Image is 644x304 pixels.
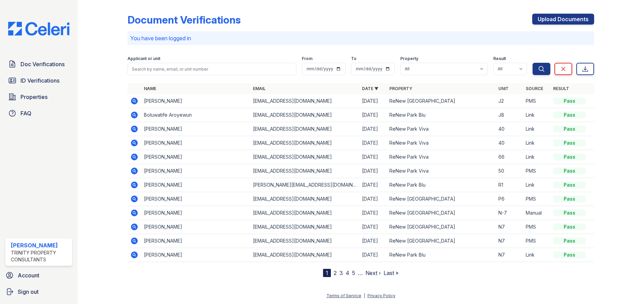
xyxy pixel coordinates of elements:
a: FAQ [5,106,72,120]
td: [PERSON_NAME] [141,150,250,164]
a: Name [144,86,156,91]
iframe: chat widget [615,277,637,297]
div: [PERSON_NAME] [11,241,69,249]
div: Pass [553,112,586,118]
td: [DATE] [359,206,387,220]
td: ReNew Park Blu [387,108,496,122]
td: [PERSON_NAME][EMAIL_ADDRESS][DOMAIN_NAME] [250,178,359,192]
td: [EMAIL_ADDRESS][DOMAIN_NAME] [250,150,359,164]
a: Last » [384,270,399,276]
td: Link [523,150,550,164]
td: [EMAIL_ADDRESS][DOMAIN_NAME] [250,206,359,220]
a: Next › [365,270,381,276]
td: [EMAIL_ADDRESS][DOMAIN_NAME] [250,94,359,108]
td: [DATE] [359,94,387,108]
td: PMS [523,192,550,206]
td: [PERSON_NAME] [141,192,250,206]
a: Account [3,269,75,282]
div: Pass [553,140,586,146]
span: Properties [21,93,48,101]
td: N-7 [496,206,523,220]
a: 5 [352,270,355,276]
td: 40 [496,122,523,136]
a: Terms of Service [326,293,361,298]
div: Pass [553,237,586,244]
a: Upload Documents [532,14,594,25]
span: Sign out [18,288,39,296]
label: Result [493,56,506,61]
a: Unit [498,86,509,91]
td: [DATE] [359,164,387,178]
span: FAQ [21,109,31,117]
td: Boluwatife Aroyewun [141,108,250,122]
p: You have been logged in [130,34,591,42]
span: ID Verifications [21,76,59,85]
td: [DATE] [359,192,387,206]
td: ReNew Park Viva [387,164,496,178]
td: ReNew [GEOGRAPHIC_DATA] [387,220,496,234]
td: [PERSON_NAME] [141,164,250,178]
td: [DATE] [359,220,387,234]
td: 66 [496,150,523,164]
td: J2 [496,94,523,108]
td: [DATE] [359,108,387,122]
td: [DATE] [359,178,387,192]
td: ReNew Park Viva [387,150,496,164]
td: [EMAIL_ADDRESS][DOMAIN_NAME] [250,136,359,150]
td: [EMAIL_ADDRESS][DOMAIN_NAME] [250,220,359,234]
label: To [351,56,357,61]
a: Email [253,86,266,91]
td: N7 [496,248,523,262]
td: [EMAIL_ADDRESS][DOMAIN_NAME] [250,122,359,136]
div: Pass [553,168,586,174]
div: Pass [553,98,586,104]
a: Properties [5,90,72,104]
a: Date ▼ [362,86,378,91]
td: J8 [496,108,523,122]
span: Account [18,271,39,279]
td: ReNew [GEOGRAPHIC_DATA] [387,206,496,220]
td: [DATE] [359,122,387,136]
td: ReNew Park Blu [387,248,496,262]
td: [PERSON_NAME] [141,220,250,234]
td: [DATE] [359,234,387,248]
td: Link [523,136,550,150]
div: Pass [553,251,586,258]
td: ReNew Park Viva [387,122,496,136]
td: R1 [496,178,523,192]
td: [EMAIL_ADDRESS][DOMAIN_NAME] [250,164,359,178]
a: Property [389,86,412,91]
a: Result [553,86,569,91]
a: Doc Verifications [5,57,72,71]
div: Pass [553,223,586,230]
td: 50 [496,164,523,178]
input: Search by name, email, or unit number [128,63,296,75]
div: Pass [553,196,586,202]
a: 4 [346,270,349,276]
a: Source [526,86,543,91]
td: N7 [496,220,523,234]
td: Link [523,178,550,192]
td: [EMAIL_ADDRESS][DOMAIN_NAME] [250,248,359,262]
span: Doc Verifications [21,60,65,68]
a: ID Verifications [5,74,72,87]
a: Sign out [3,285,75,299]
td: [DATE] [359,136,387,150]
div: 1 [323,269,331,277]
td: ReNew Park Blu [387,178,496,192]
div: Pass [553,182,586,188]
td: ReNew [GEOGRAPHIC_DATA] [387,234,496,248]
td: ReNew [GEOGRAPHIC_DATA] [387,94,496,108]
td: [PERSON_NAME] [141,206,250,220]
td: [DATE] [359,248,387,262]
td: Manual [523,206,550,220]
a: 2 [334,270,337,276]
div: Trinity Property Consultants [11,249,69,263]
td: 40 [496,136,523,150]
td: [EMAIL_ADDRESS][DOMAIN_NAME] [250,234,359,248]
td: ReNew [GEOGRAPHIC_DATA] [387,192,496,206]
label: Applicant or unit [128,56,160,61]
td: [PERSON_NAME] [141,94,250,108]
div: | [364,293,365,298]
